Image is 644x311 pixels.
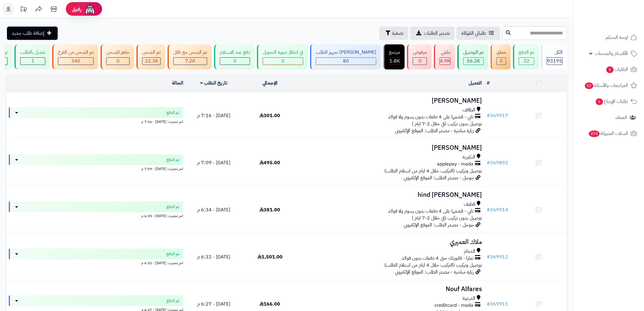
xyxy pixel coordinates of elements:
div: 0 [107,58,129,65]
a: تعديل بالطلب 1 [13,44,51,69]
span: # [487,159,490,166]
span: 6 [596,98,603,105]
span: طلبات الإرجاع [595,97,628,106]
span: 0 [281,57,284,65]
span: 1 [31,57,34,65]
div: تم الدفع [519,49,534,56]
span: 495.00 [259,159,280,166]
span: 80 [343,57,349,65]
div: 4929 [440,58,450,65]
span: توصيل وتركيب (التركيب خلال 4 ايام من استلام الطلب) [384,261,482,269]
span: تم الدفع [166,110,180,116]
div: 1 [21,58,45,65]
div: دفع عند الاستلام [220,49,250,56]
div: تم التوصيل [463,49,484,56]
span: الأقسام والمنتجات [595,49,628,58]
a: #369911 [487,300,508,308]
div: اخر تحديث: [DATE] - 6:35 م [9,212,183,219]
span: 0 [418,57,421,65]
a: المراجعات والأسئلة52 [577,78,640,93]
span: تصدير الطلبات [424,30,450,37]
span: 1,501.00 [257,253,283,261]
a: الإجمالي [262,79,277,87]
h3: [PERSON_NAME] [300,144,482,151]
a: ملغي 4.9K [433,44,456,69]
span: 93195 [547,57,562,65]
a: #369892 [487,159,508,166]
div: الكل [547,49,562,56]
span: الدرعية [463,295,475,302]
span: السلات المتروكة [588,129,628,138]
a: # [487,79,490,87]
div: اخر تحديث: [DATE] - 6:32 م [9,259,183,266]
span: زيارة مباشرة - مصدر الطلب: الموقع الإلكتروني [395,268,474,276]
span: applepay - mada [437,161,473,168]
h3: ملاك العميري [300,239,482,245]
a: في انتظار صورة التحويل 0 [256,44,309,69]
a: تصدير الطلبات [410,27,455,40]
span: 22.3K [145,57,158,65]
img: ai-face.png [84,3,96,15]
a: تم الشحن مع ناقل 7.2K [166,44,213,69]
div: 22 [519,58,534,65]
div: 7223 [174,58,207,65]
a: تم الشحن من الفرع 340 [51,44,99,69]
a: معلق 0 [489,44,512,69]
a: السلات المتروكة374 [577,126,640,141]
span: تابي - قسّمها على 4 دفعات بدون رسوم ولا فوائد [388,114,473,120]
a: طلباتي المُوكلة [457,27,500,40]
span: 0 [500,57,503,65]
span: # [487,253,490,261]
span: creditcard - mada [434,302,473,309]
div: تم الشحن من الفرع [58,49,94,56]
span: [DATE] - 7:09 م [197,159,230,166]
a: #369914 [487,206,508,213]
span: الطلبات [606,65,628,74]
span: رفيق [72,5,82,13]
span: 56.2K [467,57,480,65]
span: تمارا - فاتورتك حتى 4 دفعات بدون فوائد [402,255,473,262]
span: 0 [233,57,236,65]
div: مرتجع [389,49,400,56]
h3: hind [PERSON_NAME] [300,191,482,198]
a: الحالة [172,79,183,87]
span: تم الدفع [166,157,180,163]
div: اخر تحديث: [DATE] - 7:16 م [9,118,183,124]
div: 340 [58,58,93,65]
div: 1771 [389,58,400,65]
div: 0 [413,58,427,65]
a: تحديثات المنصة [16,3,31,17]
div: جاهز للشحن [106,49,130,56]
div: [PERSON_NAME] تجهيز الطلب [316,49,376,56]
span: البكيرية [463,154,475,161]
div: 0 [220,58,250,65]
a: [PERSON_NAME] تجهيز الطلب 80 [309,44,382,69]
span: الدمام [464,248,475,255]
span: 7.2K [185,57,195,65]
span: 340 [71,57,80,65]
span: تابي - قسّمها على 4 دفعات بدون رسوم ولا فوائد [388,208,473,215]
div: مرفوض [413,49,427,56]
span: 4.9K [440,57,450,65]
div: تعديل بالطلب [20,49,45,56]
div: معلق [496,49,506,56]
div: 80 [316,58,376,65]
a: لوحة التحكم [577,30,640,45]
a: إضافة طلب جديد [7,27,58,40]
div: 0 [263,58,303,65]
span: جوجل - مصدر الطلب: الموقع الإلكتروني [404,174,474,181]
span: لوحة التحكم [606,33,628,42]
div: في انتظار صورة التحويل [263,49,303,56]
h3: Nouf Alfares [300,286,482,293]
a: العملاء [577,110,640,125]
span: # [487,112,490,119]
img: logo-2.png [603,5,638,17]
div: ملغي [440,49,450,56]
div: اخر تحديث: [DATE] - 7:09 م [9,165,183,172]
span: زيارة مباشرة - مصدر الطلب: الموقع الإلكتروني [395,127,474,134]
span: تم الدفع [166,298,180,304]
a: تم الدفع 22 [512,44,540,69]
span: 301.00 [259,112,280,119]
span: قطيف [464,201,475,208]
span: طلباتي المُوكلة [461,30,486,37]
